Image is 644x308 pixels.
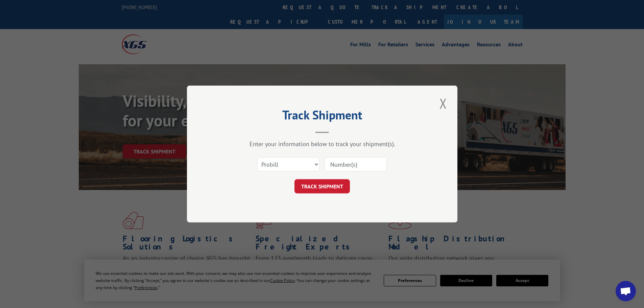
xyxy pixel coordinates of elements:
button: TRACK SHIPMENT [294,179,350,193]
div: Enter your information below to track your shipment(s). [221,140,424,148]
a: Open chat [616,281,636,301]
button: Close modal [437,94,449,113]
input: Number(s) [325,157,387,171]
h2: Track Shipment [221,110,424,123]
